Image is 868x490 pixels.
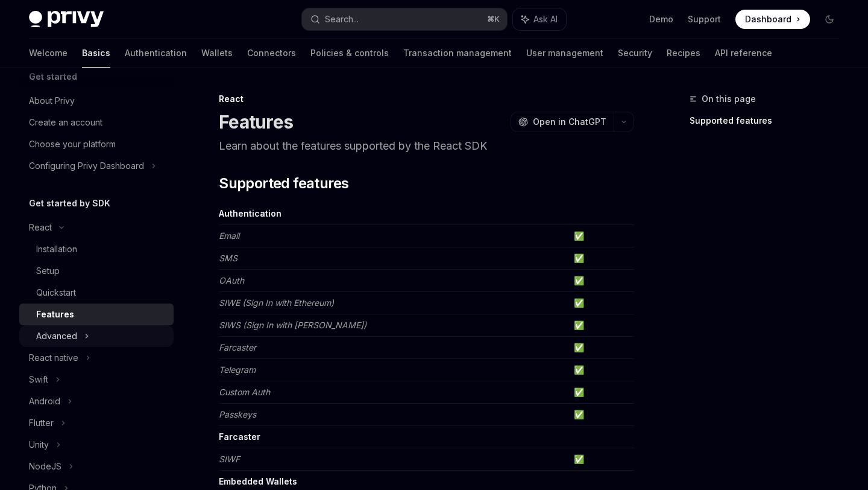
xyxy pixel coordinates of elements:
[36,264,60,278] div: Setup
[219,174,348,193] span: Supported features
[19,133,174,155] a: Choose your platform
[219,275,244,285] em: OAuth
[569,247,634,270] td: ✅
[403,39,512,68] a: Transaction management
[219,342,256,352] em: Farcaster
[219,409,256,419] em: Passkeys
[29,351,78,365] div: React native
[715,39,772,68] a: API reference
[219,431,260,442] strong: Farcaster
[19,90,174,112] a: About Privy
[569,314,634,337] td: ✅
[36,242,77,256] div: Installation
[219,297,334,308] em: SIWE (Sign In with Ethereum)
[667,39,700,68] a: Recipes
[513,8,566,30] button: Ask AI
[702,92,756,106] span: On this page
[36,285,76,300] div: Quickstart
[649,13,673,25] a: Demo
[569,359,634,381] td: ✅
[19,238,174,260] a: Installation
[29,220,52,235] div: React
[526,39,603,68] a: User management
[19,112,174,133] a: Create an account
[29,459,61,474] div: NodeJS
[29,416,54,430] div: Flutter
[82,39,110,68] a: Basics
[29,196,110,211] h5: Get started by SDK
[219,208,281,218] strong: Authentication
[690,111,849,130] a: Supported features
[533,116,606,128] span: Open in ChatGPT
[125,39,187,68] a: Authentication
[618,39,652,68] a: Security
[735,10,810,29] a: Dashboard
[820,10,839,29] button: Toggle dark mode
[569,337,634,359] td: ✅
[36,329,77,343] div: Advanced
[19,282,174,304] a: Quickstart
[219,476,297,486] strong: Embedded Wallets
[19,260,174,282] a: Setup
[511,112,614,132] button: Open in ChatGPT
[219,231,239,241] em: Email
[569,381,634,404] td: ✅
[29,115,102,130] div: Create an account
[219,253,237,263] em: SMS
[219,364,256,375] em: Telegram
[569,448,634,471] td: ✅
[247,39,296,68] a: Connectors
[19,304,174,325] a: Features
[219,111,293,133] h1: Features
[219,454,240,464] em: SIWF
[569,225,634,247] td: ✅
[745,13,791,25] span: Dashboard
[201,39,233,68] a: Wallets
[36,307,74,322] div: Features
[219,387,270,397] em: Custom Auth
[29,39,68,68] a: Welcome
[310,39,389,68] a: Policies & controls
[569,270,634,292] td: ✅
[29,94,75,108] div: About Privy
[219,138,634,154] p: Learn about the features supported by the React SDK
[325,12,359,27] div: Search...
[569,292,634,314] td: ✅
[29,437,49,452] div: Unity
[487,14,500,24] span: ⌘ K
[302,8,506,30] button: Search...⌘K
[29,137,116,151] div: Choose your platform
[569,404,634,426] td: ✅
[219,93,634,105] div: React
[29,11,104,28] img: dark logo
[219,320,366,330] em: SIWS (Sign In with [PERSON_NAME])
[29,394,60,409] div: Android
[29,372,48,387] div: Swift
[29,159,144,173] div: Configuring Privy Dashboard
[688,13,721,25] a: Support
[533,13,558,25] span: Ask AI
